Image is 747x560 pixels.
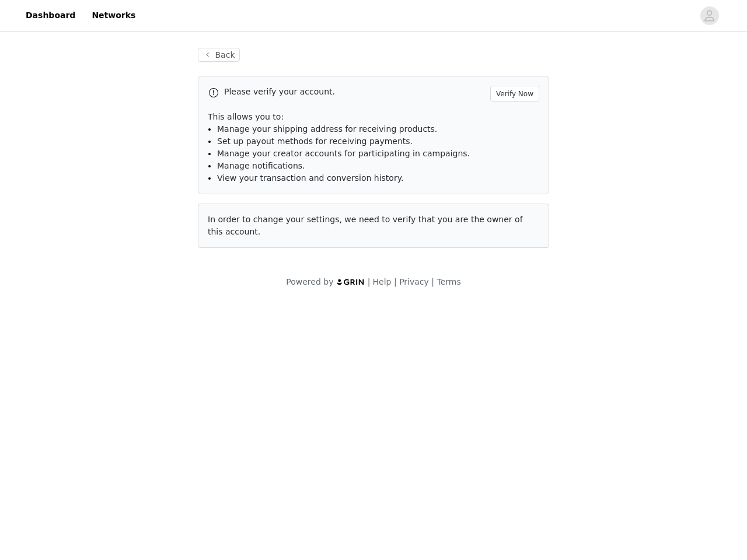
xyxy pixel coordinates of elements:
[399,277,429,286] a: Privacy
[437,277,460,286] a: Terms
[217,173,403,183] span: View your transaction and conversion history.
[85,2,142,29] a: Networks
[217,149,470,158] span: Manage your creator accounts for participating in campaigns.
[217,136,413,146] span: Set up payout methods for receiving payments.
[394,277,397,286] span: |
[490,86,539,101] button: Verify Now
[368,277,371,286] span: |
[198,48,240,62] button: Back
[431,277,434,286] span: |
[208,215,523,236] span: In order to change your settings, we need to verify that you are the owner of this account.
[224,86,486,98] p: Please verify your account.
[217,124,437,134] span: Manage your shipping address for receiving products.
[217,161,305,170] span: Manage notifications.
[704,6,715,25] div: avatar
[373,277,392,286] a: Help
[336,278,365,286] img: logo
[19,2,82,29] a: Dashboard
[208,111,539,123] p: This allows you to:
[286,277,333,286] span: Powered by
